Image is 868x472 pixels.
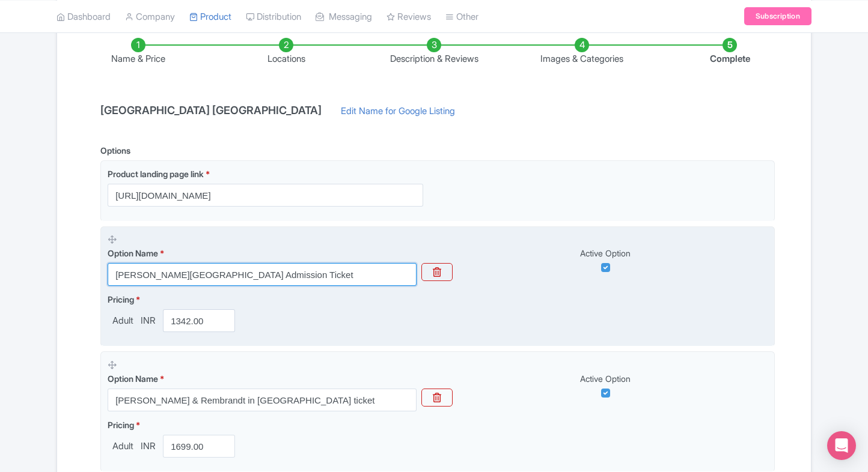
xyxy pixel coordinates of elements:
[580,374,631,384] span: Active Option
[656,38,804,66] li: Complete
[108,314,138,328] span: Adult
[360,38,508,66] li: Description & Reviews
[108,440,138,453] span: Adult
[744,7,811,25] a: Subscription
[108,389,417,411] input: Option Name
[827,431,856,460] div: Open Intercom Messenger
[64,38,212,66] li: Name & Price
[508,38,656,66] li: Images & Categories
[163,309,235,332] input: 0.00
[108,169,204,179] span: Product landing page link
[329,104,467,124] a: Edit Name for Google Listing
[108,184,423,207] input: Product landing page link
[138,314,158,328] span: INR
[163,435,235,458] input: 0.00
[108,248,158,258] span: Option Name
[93,104,329,116] h4: [GEOGRAPHIC_DATA] [GEOGRAPHIC_DATA]
[108,263,417,286] input: Option Name
[138,440,158,453] span: INR
[108,374,158,384] span: Option Name
[108,294,134,304] span: Pricing
[100,144,130,157] div: Options
[580,248,631,258] span: Active Option
[108,420,134,430] span: Pricing
[212,38,360,66] li: Locations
